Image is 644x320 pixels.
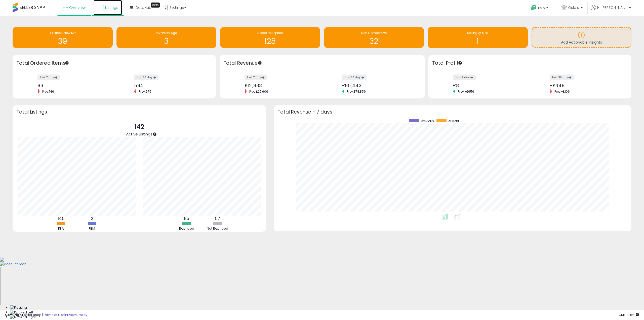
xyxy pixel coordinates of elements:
[467,31,488,35] span: Selling @ Max
[277,110,628,114] h3: Total Revenue - 7 days
[119,37,214,45] h1: 3
[65,61,69,65] div: Tooltip anchor
[550,75,574,80] label: last 30 days
[126,122,152,132] p: 142
[49,31,76,35] span: BB Price Below Min
[16,60,212,67] h3: Total Ordered Items
[40,89,57,94] span: Prev: 146
[172,226,202,231] div: Repriced
[223,60,421,67] h3: Total Revenue
[134,83,207,88] div: 584
[37,75,60,80] label: last 7 days
[327,37,422,45] h1: 32
[532,28,631,47] a: Add Actionable Insights
[203,226,233,231] div: Not Repriced
[324,27,424,48] a: Non Competitive 32
[591,5,631,16] a: Hi [PERSON_NAME]
[136,89,154,94] span: Prev: 675
[453,75,476,80] label: last 7 days
[538,6,545,10] span: Help
[342,75,367,80] label: last 30 days
[344,89,368,94] span: Prev: £78,859
[552,89,572,94] span: Prev: -£106
[342,83,416,88] div: £90,443
[58,216,65,222] b: 140
[223,37,318,45] h1: 128
[531,5,537,11] i: Get Help
[151,3,160,8] div: Tooltip anchor
[15,37,110,45] h1: 39
[156,31,177,35] span: Inventory Age
[258,61,262,65] div: Tooltip anchor
[455,89,477,94] span: Prev: -£656
[597,5,627,10] span: Hi [PERSON_NAME]
[245,75,267,80] label: last 7 days
[13,27,113,48] a: BB Price Below Min 39
[430,37,525,45] h1: 1
[215,216,220,222] b: 57
[10,315,36,319] img: Docked Right
[448,119,459,123] span: current
[46,226,76,231] div: FBA
[247,89,271,94] span: Prev: £25,609
[257,31,283,35] span: Needs to Reprice
[116,27,217,48] a: Inventory Age 3
[458,61,462,65] div: Tooltip anchor
[69,5,86,10] span: Overview
[527,1,553,16] a: Help
[184,216,189,222] b: 85
[37,83,110,88] div: 83
[16,110,262,114] h3: Total Listings
[10,305,27,310] img: Floating
[134,75,158,80] label: last 30 days
[245,83,318,88] div: £12,833
[105,5,118,10] span: Listings
[568,5,579,10] span: Oslo's
[77,226,107,231] div: FBM
[126,131,152,137] span: Active Listings
[136,5,151,10] span: DataHub
[428,27,528,48] a: Selling @ Max 1
[561,40,602,45] span: Add Actionable Insights
[10,310,33,315] img: Docked Left
[91,216,93,222] b: 2
[453,83,526,88] div: £8
[152,132,157,136] div: Tooltip anchor
[421,119,434,123] span: previous
[550,83,623,88] div: -£648
[361,31,387,35] span: Non Competitive
[220,27,320,48] a: Needs to Reprice 128
[432,60,628,67] h3: Total Profit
